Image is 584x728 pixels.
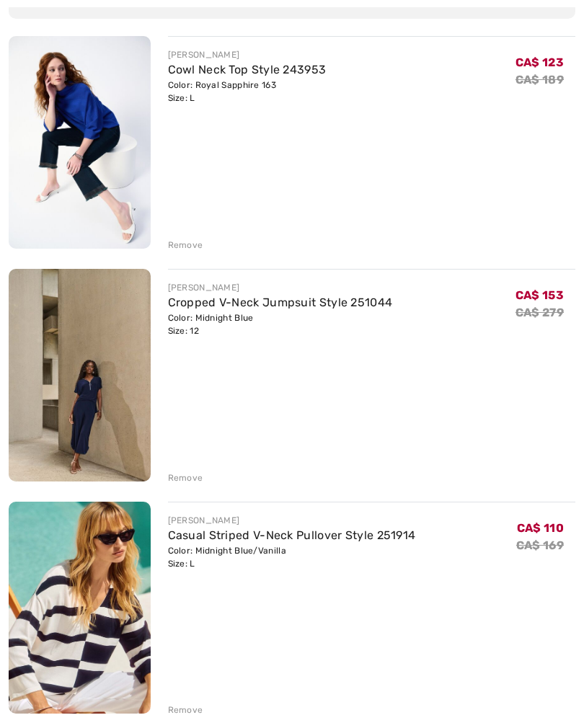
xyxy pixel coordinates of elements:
[168,79,327,105] div: Color: Royal Sapphire 163 Size: L
[168,296,393,309] a: Cropped V-Neck Jumpsuit Style 251044
[168,544,416,570] div: Color: Midnight Blue/Vanilla Size: L
[516,73,564,86] s: CA$ 189
[9,502,151,714] img: Casual Striped V-Neck Pullover Style 251914
[168,48,327,61] div: [PERSON_NAME]
[168,514,416,527] div: [PERSON_NAME]
[168,528,416,542] a: Casual Striped V-Neck Pullover Style 251914
[168,239,203,252] div: Remove
[168,63,327,76] a: Cowl Neck Top Style 243953
[517,521,564,535] span: CA$ 110
[168,703,203,716] div: Remove
[516,538,564,552] s: CA$ 169
[168,311,393,337] div: Color: Midnight Blue Size: 12
[516,306,564,319] s: CA$ 279
[9,36,151,249] img: Cowl Neck Top Style 243953
[9,269,151,481] img: Cropped V-Neck Jumpsuit Style 251044
[516,56,564,69] span: CA$ 123
[168,281,393,294] div: [PERSON_NAME]
[168,471,203,484] div: Remove
[516,288,564,302] span: CA$ 153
